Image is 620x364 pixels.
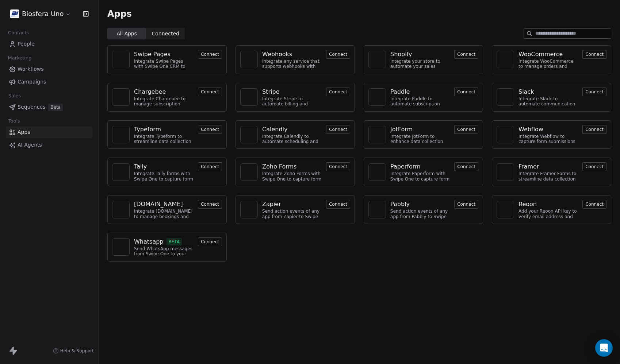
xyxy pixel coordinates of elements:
a: Connect [198,51,222,58]
button: Connect [582,88,606,96]
span: Contacts [5,27,32,38]
span: Connected [152,30,179,38]
img: NA [244,167,254,178]
div: Paddle [390,88,410,96]
a: [DOMAIN_NAME] [134,200,194,209]
div: Reoon [518,200,537,209]
a: Connect [454,163,478,170]
button: Connect [582,162,606,171]
a: Campaigns [6,76,92,88]
div: Send WhatsApp messages from Swipe One to your customers [134,246,194,257]
div: Chargebee [134,88,166,96]
div: Integrate Swipe Pages with Swipe One CRM to capture lead data. [134,59,194,69]
span: AI Agents [18,141,42,149]
div: Calendly [262,125,287,134]
a: JotForm [390,125,450,134]
div: [DOMAIN_NAME] [134,200,183,209]
div: Integrate Stripe to automate billing and payments. [262,96,322,107]
button: Connect [198,88,222,96]
div: Integrate any service that supports webhooks with Swipe One to capture and automate data workflows. [262,59,322,69]
a: Shopify [390,50,450,59]
div: Zapier [262,200,281,209]
a: Help & Support [53,348,94,354]
div: Webhooks [262,50,292,59]
div: Slack [518,88,534,96]
a: Connect [454,51,478,58]
a: Connect [326,88,350,95]
a: Connect [582,201,606,208]
img: NA [244,54,254,65]
a: NA [497,88,514,106]
button: Connect [582,125,606,134]
a: NA [368,126,386,143]
div: Typeform [134,125,161,134]
div: Add your Reoon API key to verify email address and reduce bounces [518,209,578,219]
button: Biosfera Uno [9,8,73,20]
img: NA [115,54,126,65]
div: Pabbly [390,200,410,209]
button: Connect [582,200,606,209]
img: biosfera-ppic.jpg [10,9,19,18]
img: NA [372,204,383,215]
a: Connect [326,201,350,208]
img: NA [500,167,511,178]
a: Slack [518,88,578,96]
div: Tally [134,162,147,171]
a: Webflow [518,125,578,134]
img: NA [372,54,383,65]
button: Connect [454,125,478,134]
div: Stripe [262,88,279,96]
a: Connect [582,126,606,133]
img: NA [372,129,383,140]
a: NA [240,201,258,218]
div: Swipe Pages [134,50,171,59]
button: Connect [326,162,350,171]
a: NA [497,201,514,218]
a: Connect [198,163,222,170]
button: Connect [198,50,222,59]
div: Zoho Forms [262,162,296,171]
a: People [6,38,92,50]
a: NA [497,163,514,181]
button: Connect [198,200,222,209]
a: Paddle [390,88,450,96]
a: NA [368,201,386,218]
div: Integrate Typeform to streamline data collection and customer engagement. [134,134,194,144]
a: Connect [198,126,222,133]
span: Apps [107,8,132,19]
div: Send action events of any app from Zapier to Swipe One [262,209,322,219]
button: Connect [326,125,350,134]
span: Sequences [18,103,45,111]
img: NA [500,129,511,140]
a: NA [368,88,386,106]
div: Framer [518,162,539,171]
div: Integrate Slack to automate communication and collaboration. [518,96,578,107]
button: Connect [326,200,350,209]
a: Pabbly [390,200,450,209]
a: NA [112,201,130,218]
a: NA [240,51,258,68]
a: WooCommerce [518,50,578,59]
div: Integrate Zoho Forms with Swipe One to capture form submissions. [262,171,322,182]
a: NA [112,51,130,68]
a: NA [112,88,130,106]
img: NA [372,167,383,178]
a: Swipe Pages [134,50,194,59]
a: Calendly [262,125,322,134]
div: JotForm [390,125,413,134]
a: SequencesBeta [6,101,92,113]
a: Tally [134,162,194,171]
a: Connect [198,201,222,208]
img: NA [500,92,511,102]
div: Whatsapp [134,237,164,246]
img: NA [115,92,126,102]
a: NA [240,88,258,106]
button: Connect [582,50,606,59]
a: NA [240,163,258,181]
a: Webhooks [262,50,322,59]
img: NA [500,54,511,65]
a: Connect [582,163,606,170]
button: Connect [326,88,350,96]
span: People [18,40,35,48]
a: NA [368,51,386,68]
